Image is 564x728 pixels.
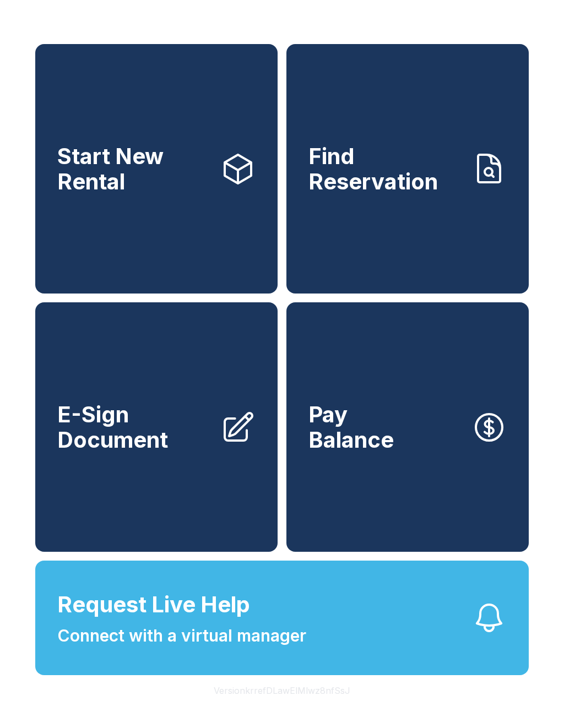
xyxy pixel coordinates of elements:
[57,144,211,194] span: Start New Rental
[57,402,211,452] span: E-Sign Document
[57,623,306,648] span: Connect with a virtual manager
[308,402,394,452] span: Pay Balance
[286,44,529,294] a: Find Reservation
[286,302,529,552] button: PayBalance
[35,44,278,294] a: Start New Rental
[308,144,463,194] span: Find Reservation
[205,675,359,706] button: VersionkrrefDLawElMlwz8nfSsJ
[57,588,250,621] span: Request Live Help
[35,302,278,552] a: E-Sign Document
[35,561,529,675] button: Request Live HelpConnect with a virtual manager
